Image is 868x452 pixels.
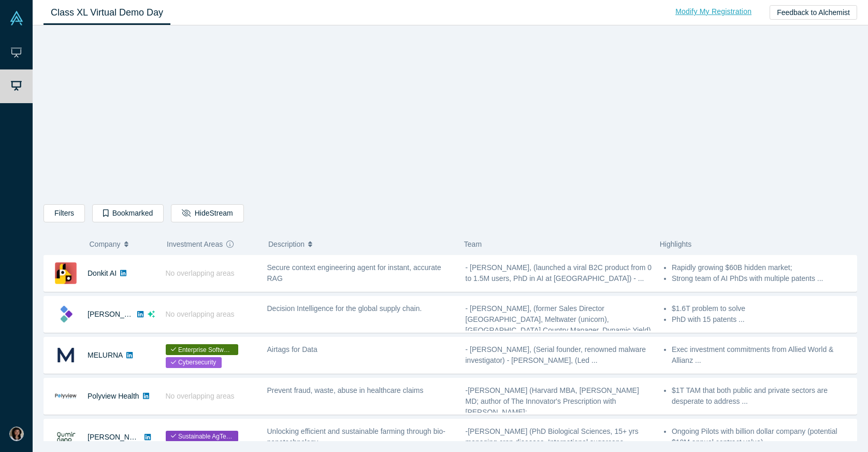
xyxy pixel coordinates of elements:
[166,269,235,277] span: No overlapping areas
[88,392,139,400] a: Polyview Health
[466,427,639,446] span: -[PERSON_NAME] (PhD Biological Sciences, 15+ yrs managing crop diseases, International sugarcane ...
[267,263,441,282] span: Secure context engineering agent for instant, accurate RAG
[171,204,243,222] button: HideStream
[88,310,147,318] a: [PERSON_NAME]
[88,433,147,441] a: [PERSON_NAME]
[166,344,238,355] span: Enterprise Software
[672,303,851,314] li: $1.6T problem to solve
[664,3,762,21] a: Modify My Registration
[672,262,851,273] li: Rapidly growing $60B hidden market;
[464,240,482,248] span: Team
[167,233,223,255] span: Investment Areas
[55,385,77,407] img: Polyview Health's Logo
[672,273,851,284] li: Strong team of AI PhDs with multiple patents ...
[267,345,317,354] span: Airtags for Data
[466,345,646,364] span: - [PERSON_NAME], (Serial founder, renowned malware investigator) - [PERSON_NAME], (Led ...
[267,427,446,446] span: Unlocking efficient and sustainable farming through bio-nanotechnology.
[88,269,117,277] a: Donkit AI
[55,344,77,366] img: MELURNA's Logo
[148,310,155,318] svg: dsa ai sparkles
[55,303,77,325] img: Kimaru AI's Logo
[466,304,651,345] span: - [PERSON_NAME], (former Sales Director [GEOGRAPHIC_DATA], Meltwater (unicorn), [GEOGRAPHIC_DATA]...
[55,262,77,284] img: Donkit AI's Logo
[166,392,235,400] span: No overlapping areas
[44,204,85,222] button: Filters
[466,263,652,282] span: - [PERSON_NAME], (launched a viral B2C product from 0 to 1.5M users, PhD in AI at [GEOGRAPHIC_DAT...
[166,357,222,368] span: Cybersecurity
[90,233,121,255] span: Company
[9,11,24,25] img: Alchemist Vault Logo
[306,34,595,196] iframe: Alchemist Class XL Demo Day: Vault
[466,386,639,416] span: -[PERSON_NAME] (Harvard MBA, [PERSON_NAME] MD; author of The Innovator's Prescription with [PERSO...
[672,385,851,407] li: $1T TAM that both public and private sectors are desperate to address ...
[9,427,24,441] img: Akemi Koda's Account
[268,233,453,255] button: Description
[55,426,77,448] img: Qumir Nano's Logo
[672,344,851,366] li: Exec investment commitments from Allied World & Allianz ...
[166,431,238,442] span: Sustainable AgTech (Agriculture Technology)
[672,426,851,448] li: Ongoing Pilots with billion dollar company (potential $10M annual contract value) ...
[268,233,305,255] span: Description
[770,5,857,20] button: Feedback to Alchemist
[672,314,851,325] li: PhD with 15 patents ...
[267,386,424,394] span: Prevent fraud, waste, abuse in healthcare claims
[88,351,123,359] a: MELURNA
[166,310,235,318] span: No overlapping areas
[92,204,164,222] button: Bookmarked
[90,233,156,255] button: Company
[267,304,422,313] span: Decision Intelligence for the global supply chain.
[660,240,691,248] span: Highlights
[44,1,170,25] a: Class XL Virtual Demo Day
